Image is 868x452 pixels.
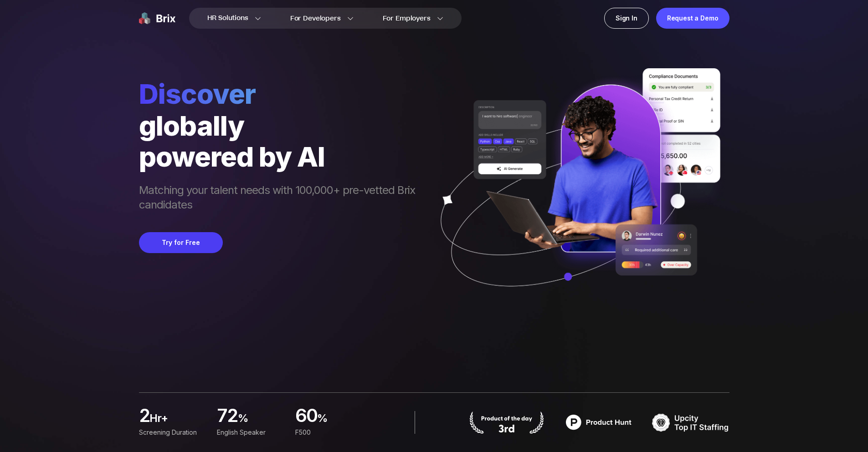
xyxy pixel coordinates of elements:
div: English Speaker [217,427,284,437]
span: For Employers [383,14,431,23]
img: ai generate [424,68,729,313]
img: product hunt badge [468,411,545,434]
span: % [238,411,284,429]
img: product hunt badge [560,411,637,434]
button: Try for Free [139,232,223,253]
span: hr+ [149,411,206,429]
span: Discover [139,77,424,110]
span: HR Solutions [207,11,248,25]
a: Request a Demo [656,8,729,29]
a: Sign In [604,8,649,29]
span: 72 [217,407,238,426]
span: 2 [139,407,149,426]
span: % [317,411,362,429]
div: Screening duration [139,427,206,437]
div: F500 [295,427,362,437]
div: globally [139,110,424,141]
span: 60 [295,407,317,426]
img: TOP IT STAFFING [652,411,729,434]
span: For Developers [290,14,341,23]
span: Matching your talent needs with 100,000+ pre-vetted Brix candidates [139,183,424,214]
div: powered by AI [139,141,424,172]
